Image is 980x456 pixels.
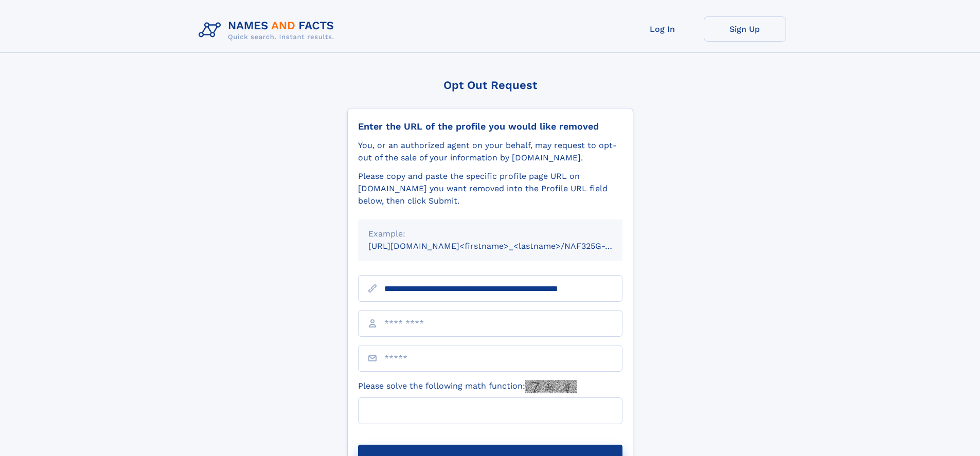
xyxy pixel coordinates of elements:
small: [URL][DOMAIN_NAME]<firstname>_<lastname>/NAF325G-xxxxxxxx [368,241,642,251]
div: Opt Out Request [347,79,633,92]
div: Please copy and paste the specific profile page URL on [DOMAIN_NAME] you want removed into the Pr... [358,170,622,207]
div: Enter the URL of the profile you would like removed [358,121,622,132]
img: Logo Names and Facts [194,16,343,44]
label: Please solve the following math function: [358,380,577,393]
div: You, or an authorized agent on your behalf, may request to opt-out of the sale of your informatio... [358,139,622,164]
a: Sign Up [704,16,786,42]
div: Example: [368,228,612,240]
a: Log In [621,16,704,42]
